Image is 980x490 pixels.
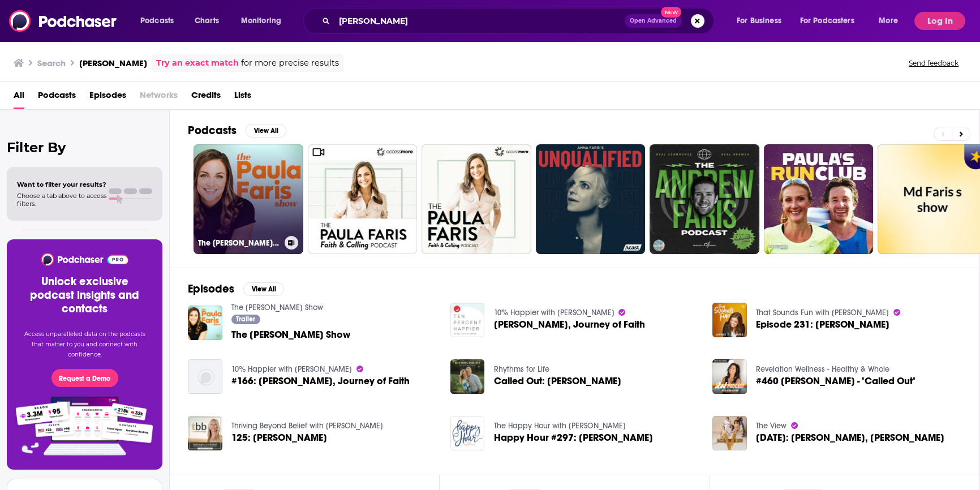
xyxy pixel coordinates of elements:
[630,18,677,24] span: Open Advanced
[231,433,327,442] span: 125: [PERSON_NAME]
[188,123,286,137] a: PodcastsView All
[231,364,352,374] a: 10% Happier with Dan Harris
[661,7,681,18] span: New
[493,364,549,374] a: Rhythms for Life
[17,192,106,208] span: Choose a tab above to access filters.
[493,376,621,386] span: Called Out: [PERSON_NAME]
[493,376,621,386] a: Called Out: Paula Faris
[493,308,614,317] a: 10% Happier with Dan Harris
[233,12,296,30] button: open menu
[198,238,280,248] h3: The [PERSON_NAME] Show
[450,303,485,337] img: Paula Faris, Journey of Faith
[793,12,871,30] button: open menu
[241,57,339,70] span: for more precise results
[231,330,350,339] span: The [PERSON_NAME] Show
[20,329,149,360] p: Access unparalleled data on the podcasts that matter to you and connect with confidence.
[231,433,327,442] a: 125: Paula Faris
[879,13,898,29] span: More
[12,396,157,456] img: Pro Features
[231,421,383,431] a: Thriving Beyond Belief with Cheryl Scruggs
[243,282,284,296] button: View All
[756,376,915,386] a: #460 Paula Faris - "Called Out"
[914,12,965,30] button: Log In
[20,275,149,316] h3: Unlock exclusive podcast insights and contacts
[79,58,147,68] h3: [PERSON_NAME]
[191,86,221,109] a: Credits
[756,320,889,329] span: Episode 231: [PERSON_NAME]
[493,433,652,442] span: Happy Hour #297: [PERSON_NAME]
[729,12,796,30] button: open menu
[625,14,682,28] button: Open AdvancedNew
[9,10,118,32] img: Podchaser - Follow, Share and Rate Podcasts
[194,144,303,254] a: The [PERSON_NAME] Show
[231,376,410,386] a: #166: Paula Faris, Journey of Faith
[37,58,66,68] h3: Search
[756,320,889,329] a: Episode 231: Paula Faris
[231,376,410,386] span: #166: [PERSON_NAME], Journey of Faith
[712,303,747,337] img: Episode 231: Paula Faris
[756,308,889,317] a: That Sounds Fun with Annie F. Downs
[7,139,162,156] h2: Filter By
[756,376,915,386] span: #460 [PERSON_NAME] - "Called Out"
[188,306,222,340] img: The Paula Faris Show
[756,421,786,431] a: The View
[140,86,178,109] span: Networks
[241,13,281,29] span: Monitoring
[493,421,625,431] a: The Happy Hour with Jamie Ivey
[756,364,889,374] a: Revelation Wellness - Healthy & Whole
[132,12,188,30] button: open menu
[140,13,174,29] span: Podcasts
[231,330,350,339] a: The Paula Faris Show
[871,12,912,30] button: open menu
[493,320,644,329] a: Paula Faris, Journey of Faith
[450,416,485,450] img: Happy Hour #297: Paula Faris
[493,320,644,329] span: [PERSON_NAME], Journey of Faith
[231,303,323,312] a: The Paula Faris Show
[905,58,962,68] button: Send feedback
[712,416,747,450] img: Tuesday, March 7: Jimmy Fallon, Paula Faris
[756,433,944,442] span: [DATE]: [PERSON_NAME], [PERSON_NAME]
[450,359,485,394] img: Called Out: Paula Faris
[756,433,944,442] a: Tuesday, March 7: Jimmy Fallon, Paula Faris
[712,359,747,394] img: #460 Paula Faris - "Called Out"
[334,12,625,30] input: Search podcasts, credits, & more...
[51,369,118,387] button: Request a Demo
[188,282,234,296] h2: Episodes
[40,253,129,266] img: Podchaser - Follow, Share and Rate Podcasts
[187,12,226,30] a: Charts
[188,123,237,137] h2: Podcasts
[234,86,251,109] a: Lists
[314,8,725,34] div: Search podcasts, credits, & more...
[737,13,781,29] span: For Business
[236,316,255,323] span: Trailer
[195,13,219,29] span: Charts
[188,282,284,296] a: EpisodesView All
[89,86,126,109] a: Episodes
[188,416,222,450] img: 125: Paula Faris
[14,86,24,109] a: All
[38,86,76,109] a: Podcasts
[17,180,106,188] span: Want to filter your results?
[188,359,222,394] img: #166: Paula Faris, Journey of Faith
[156,57,239,70] a: Try an exact match
[800,13,854,29] span: For Podcasters
[493,433,652,442] a: Happy Hour #297: Paula Faris
[246,124,286,137] button: View All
